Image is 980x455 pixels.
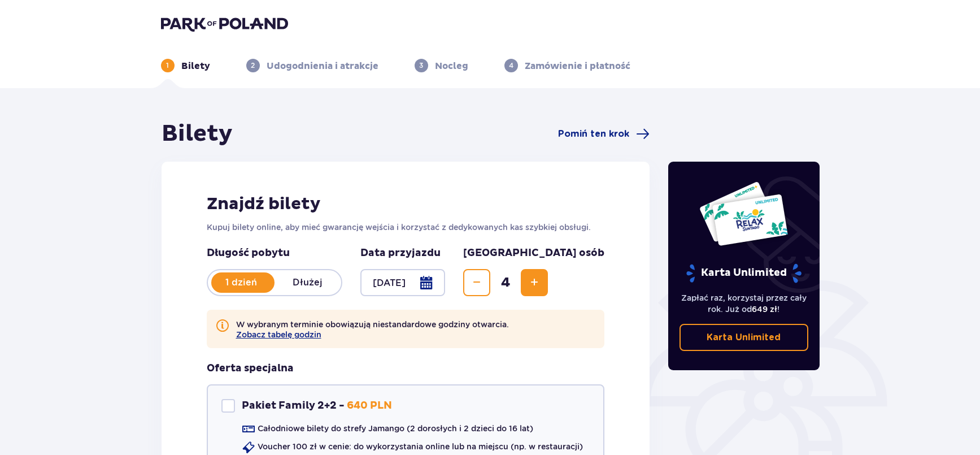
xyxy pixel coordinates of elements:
[419,60,423,71] p: 3
[707,331,781,344] p: Karta Unlimited
[207,193,605,215] h2: Znajdź bilety
[463,269,490,296] button: Zmniejsz
[435,60,468,72] p: Nocleg
[415,59,468,72] div: 3Nocleg
[181,60,210,72] p: Bilety
[347,399,392,413] p: 640 PLN
[504,59,630,72] div: 4Zamówienie i płatność
[161,59,210,72] div: 1Bilety
[558,128,629,140] span: Pomiń ten krok
[275,276,341,289] p: Dłużej
[236,319,509,339] p: W wybranym terminie obowiązują niestandardowe godziny otwarcia.
[208,276,275,289] p: 1 dzień
[680,324,808,351] a: Karta Unlimited
[267,60,378,72] p: Udogodnienia i atrakcje
[251,60,255,71] p: 2
[699,181,789,246] img: Dwie karty całoroczne do Suntago z napisem 'UNLIMITED RELAX', na białym tle z tropikalnymi liśćmi...
[680,292,808,315] p: Zapłać raz, korzystaj przez cały rok. Już od !
[166,60,169,71] p: 1
[509,60,513,71] p: 4
[242,399,345,413] p: Pakiet Family 2+2 -
[521,269,548,296] button: Zwiększ
[236,330,321,339] button: Zobacz tabelę godzin
[207,362,294,375] h3: Oferta specjalna
[752,305,777,314] span: 649 zł
[258,441,583,452] p: Voucher 100 zł w cenie: do wykorzystania online lub na miejscu (np. w restauracji)
[161,16,288,32] img: Park of Poland logo
[246,59,378,72] div: 2Udogodnienia i atrakcje
[558,127,650,141] a: Pomiń ten krok
[162,120,233,148] h1: Bilety
[207,246,342,260] p: Długość pobytu
[493,274,519,291] span: 4
[360,246,441,260] p: Data przyjazdu
[525,60,630,72] p: Zamówienie i płatność
[207,222,605,233] p: Kupuj bilety online, aby mieć gwarancję wejścia i korzystać z dedykowanych kas szybkiej obsługi.
[685,263,803,283] p: Karta Unlimited
[258,423,533,434] p: Całodniowe bilety do strefy Jamango (2 dorosłych i 2 dzieci do 16 lat)
[463,246,604,260] p: [GEOGRAPHIC_DATA] osób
